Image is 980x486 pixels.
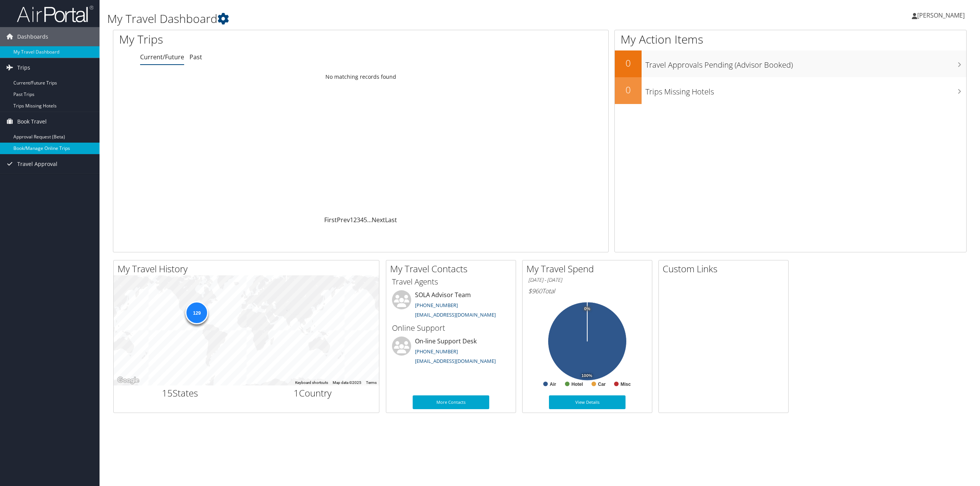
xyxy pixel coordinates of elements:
[413,395,489,409] a: More Contacts
[353,216,357,224] a: 2
[357,216,360,224] a: 3
[364,216,367,224] a: 5
[549,395,626,409] a: View Details
[385,216,397,224] a: Last
[17,112,47,131] span: Book Travel
[572,382,583,387] text: Hotel
[392,276,510,287] h3: Travel Agents
[663,262,788,275] h2: Custom Links
[333,380,361,385] span: Map data ©2025
[917,11,965,20] span: [PERSON_NAME]
[528,287,646,295] h6: Total
[388,336,514,368] li: On-line Support Desk
[372,216,385,224] a: Next
[17,27,48,46] span: Dashboards
[185,301,208,324] div: 129
[252,387,374,400] h2: Country
[294,387,299,399] span: 1
[390,262,516,275] h2: My Travel Contacts
[366,380,377,385] a: Terms (opens in new tab)
[415,348,458,355] a: [PHONE_NUMBER]
[17,154,57,174] span: Travel Approval
[116,375,141,385] a: Open this area in Google Maps (opens a new window)
[116,375,141,385] img: Google
[615,31,966,47] h1: My Action Items
[295,380,328,385] button: Keyboard shortcuts
[615,57,642,70] h2: 0
[107,11,684,27] h1: My Travel Dashboard
[17,58,30,77] span: Trips
[367,216,372,224] span: …
[528,276,646,284] h6: [DATE] - [DATE]
[350,216,353,224] a: 1
[598,382,606,387] text: Car
[645,83,966,97] h3: Trips Missing Hotels
[415,302,458,309] a: [PHONE_NUMBER]
[550,382,556,387] text: Air
[526,262,652,275] h2: My Travel Spend
[581,374,592,378] tspan: 100%
[113,70,608,84] td: No matching records found
[118,262,379,275] h2: My Travel History
[621,382,631,387] text: Misc
[615,83,642,96] h2: 0
[388,290,514,322] li: SOLA Advisor Team
[415,311,496,318] a: [EMAIL_ADDRESS][DOMAIN_NAME]
[415,358,496,364] a: [EMAIL_ADDRESS][DOMAIN_NAME]
[119,31,396,47] h1: My Trips
[162,387,173,399] span: 15
[615,50,966,77] a: 0Travel Approvals Pending (Advisor Booked)
[140,53,184,61] a: Current/Future
[119,387,241,400] h2: States
[645,56,966,70] h3: Travel Approvals Pending (Advisor Booked)
[392,323,510,333] h3: Online Support
[528,287,542,295] span: $960
[17,5,93,23] img: airportal-logo.png
[189,53,202,61] a: Past
[615,77,966,104] a: 0Trips Missing Hotels
[324,216,337,224] a: First
[337,216,350,224] a: Prev
[584,307,590,311] tspan: 0%
[912,4,972,27] a: [PERSON_NAME]
[360,216,364,224] a: 4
